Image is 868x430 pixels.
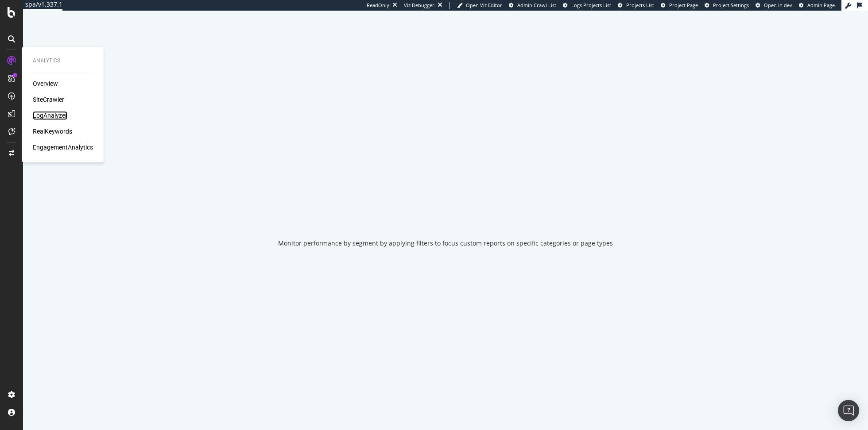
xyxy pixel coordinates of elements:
div: ReadOnly: [367,2,391,9]
div: Analytics [33,57,93,65]
div: Open Intercom Messenger [838,400,859,421]
a: Admin Crawl List [509,2,556,9]
span: Project Page [669,2,698,8]
a: Overview [33,79,58,88]
span: Open in dev [764,2,792,8]
a: Project Settings [705,2,749,9]
a: Open in dev [756,2,792,9]
span: Admin Page [807,2,835,8]
a: RealKeywords [33,127,72,136]
a: SiteCrawler [33,95,64,104]
a: Open Viz Editor [457,2,502,9]
span: Project Settings [713,2,749,8]
span: Logs Projects List [571,2,611,8]
a: Logs Projects List [563,2,611,9]
div: Monitor performance by segment by applying filters to focus custom reports on specific categories... [278,239,613,248]
a: LogAnalyzer [33,111,67,120]
a: Projects List [618,2,654,9]
div: animation [414,193,477,225]
a: EngagementAnalytics [33,143,93,152]
a: Admin Page [799,2,835,9]
div: Viz Debugger: [404,2,436,9]
span: Projects List [626,2,654,8]
span: Admin Crawl List [517,2,556,8]
span: Open Viz Editor [466,2,502,8]
a: Project Page [661,2,698,9]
